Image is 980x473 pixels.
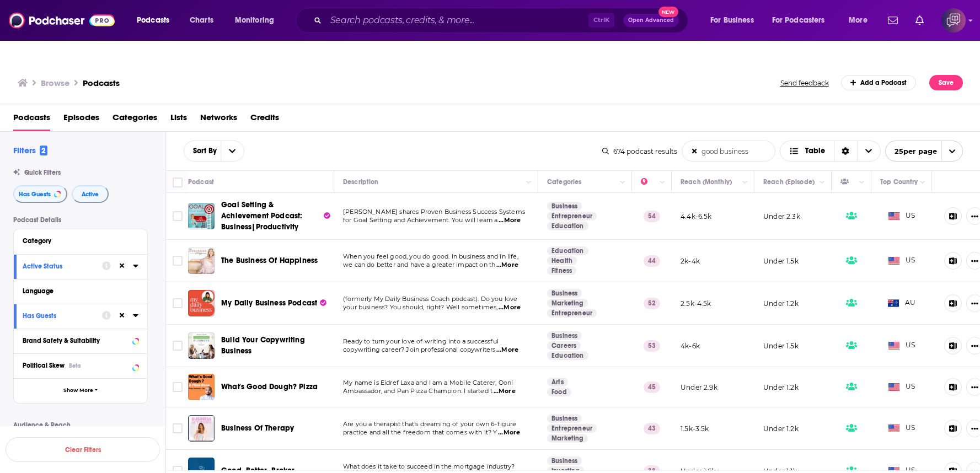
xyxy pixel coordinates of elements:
[777,78,832,88] button: Send feedback
[63,109,99,131] a: Episodes
[841,12,881,29] button: open menu
[522,176,535,189] button: Column Actions
[129,12,184,29] button: open menu
[885,141,963,162] button: open menu
[547,289,582,298] a: Business
[616,176,629,189] button: Column Actions
[63,388,93,394] span: Show More
[681,341,700,351] p: 4k-6k
[13,185,67,203] button: Has Guests
[23,234,138,248] button: Category
[221,381,318,393] a: What's Good Dough? Pizza
[547,212,597,221] a: Entrepreneur
[763,175,815,189] div: Reach (Episode)
[173,423,183,433] span: Toggle select row
[173,256,183,266] span: Toggle select row
[656,176,669,189] button: Column Actions
[250,109,279,131] a: Credits
[498,428,520,437] span: ...More
[190,13,213,28] span: Charts
[13,145,47,155] h2: Filters
[496,261,518,270] span: ...More
[644,340,660,351] p: 53
[703,12,768,29] button: open menu
[40,146,47,155] span: 2
[547,351,588,360] a: Education
[738,176,752,189] button: Column Actions
[23,334,138,347] button: Brand Safety & Suitability
[9,10,115,31] img: Podchaser - Follow, Share and Rate Podcasts
[547,424,597,433] a: Entrepreneur
[23,259,102,273] button: Active Status
[343,463,515,470] span: What does it take to succeed in the mortgage industry?
[941,8,966,33] button: Show profile menu
[23,262,95,270] div: Active Status
[496,346,518,354] span: ...More
[83,78,120,88] h1: Podcasts
[763,341,799,351] p: Under 1.5k
[763,424,799,433] p: Under 1.2k
[941,8,966,33] img: User Profile
[916,176,929,189] button: Column Actions
[763,299,799,308] p: Under 1.2k
[227,12,288,29] button: open menu
[658,7,678,17] span: New
[13,421,148,429] p: Audience & Reach
[880,175,918,189] div: Top Country
[494,387,516,396] span: ...More
[888,340,915,351] span: US
[221,255,318,266] a: The Business Of Happiness
[763,383,799,392] p: Under 1.2k
[602,147,677,155] div: 674 podcast results
[547,341,581,350] a: Careers
[188,203,215,229] img: Goal Setting & Achievement Podcast: Business|Productivity
[19,191,51,197] span: Has Guests
[173,341,183,351] span: Toggle select row
[681,175,732,189] div: Reach (Monthly)
[221,423,294,433] span: Business Of Therapy
[188,332,215,359] img: Build Your Copywriting Business
[221,423,294,434] a: Business Of Therapy
[641,175,656,189] div: Power Score
[221,335,305,356] span: Build Your Copywriting Business
[183,12,220,29] a: Charts
[343,346,495,353] span: copywriting career? Join professional copywriters
[547,202,582,211] a: Business
[200,109,237,131] a: Networks
[221,141,244,161] button: open menu
[173,382,183,392] span: Toggle select row
[343,175,378,189] div: Description
[137,13,169,28] span: Podcasts
[69,362,81,369] div: Beta
[188,175,214,189] div: Podcast
[23,358,138,372] button: Political SkewBeta
[681,424,709,433] p: 1.5k-3.5k
[547,256,577,265] a: Health
[221,256,318,265] span: The Business Of Happiness
[681,383,717,392] p: Under 2.9k
[23,237,131,245] div: Category
[644,423,660,434] p: 43
[834,141,857,161] div: Sort Direction
[816,176,829,189] button: Column Actions
[343,252,518,260] span: When you feel good, you do good. In business and in life,
[547,222,588,230] a: Education
[23,312,95,320] div: Has Guests
[113,109,157,131] a: Categories
[184,147,221,155] span: Sort By
[644,381,660,393] p: 45
[805,147,825,155] span: Table
[644,255,660,266] p: 44
[911,11,928,30] a: Show notifications dropdown
[343,208,525,216] span: [PERSON_NAME] shares Proven Business Success Systems
[644,298,660,309] p: 52
[547,309,597,318] a: Entrepreneur
[547,388,571,396] a: Food
[221,200,330,233] a: Goal Setting & Achievement Podcast: Business|Productivity
[681,212,712,221] p: 4.4k-6.5k
[188,415,215,442] a: Business Of Therapy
